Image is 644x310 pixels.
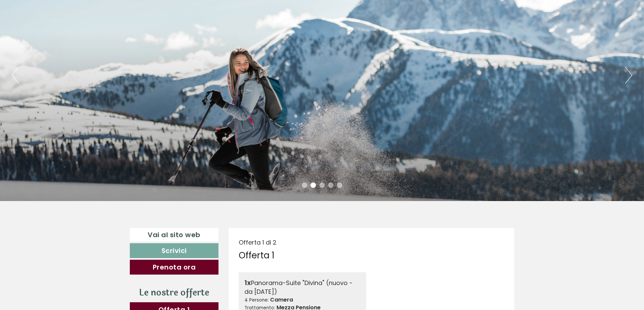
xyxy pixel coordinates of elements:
b: Camera [270,296,293,304]
div: Le nostre offerte [130,286,218,299]
small: 18:29 [10,33,111,37]
div: Offerta 1 [239,249,274,262]
div: Panorama-Suite "Divina" (nuovo - da [DATE]) [244,278,361,296]
a: Prenota ora [130,260,218,275]
div: giovedì [118,5,148,17]
div: Hotel Goldene Rose [10,20,111,25]
button: Previous [12,67,19,84]
a: Vai al sito web [130,228,218,242]
span: Offerta 1 di 2 [239,238,276,247]
button: Invia [228,175,266,190]
div: Buon giorno, come possiamo aiutarla? [5,18,114,39]
b: 1x [244,278,251,287]
a: Scrivici [130,243,218,258]
button: Next [625,67,632,84]
small: 4 Persone: [244,297,269,303]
